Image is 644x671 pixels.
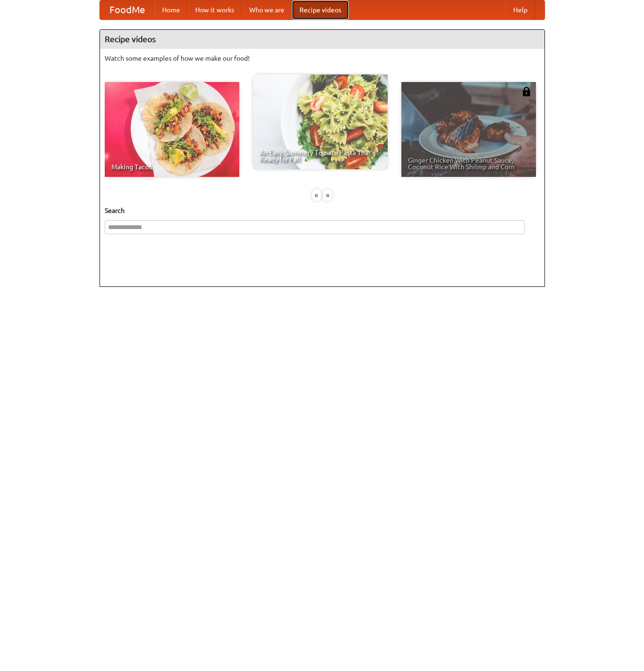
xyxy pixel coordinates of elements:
a: Making Tacos [105,82,239,177]
a: Help [506,0,535,19]
span: Making Tacos [111,164,233,170]
a: FoodMe [100,0,154,19]
a: Who we are [242,0,292,19]
div: » [323,189,332,201]
a: Home [154,0,188,19]
a: An Easy, Summery Tomato Pasta That's Ready for Fall [253,74,388,169]
h4: Recipe videos [100,30,544,49]
img: 483408.png [522,87,531,96]
a: Recipe videos [292,0,349,19]
span: An Easy, Summery Tomato Pasta That's Ready for Fall [260,149,381,163]
p: Watch some examples of how we make our food! [105,54,540,63]
h5: Search [105,206,540,215]
div: « [312,189,321,201]
a: How it works [188,0,242,19]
